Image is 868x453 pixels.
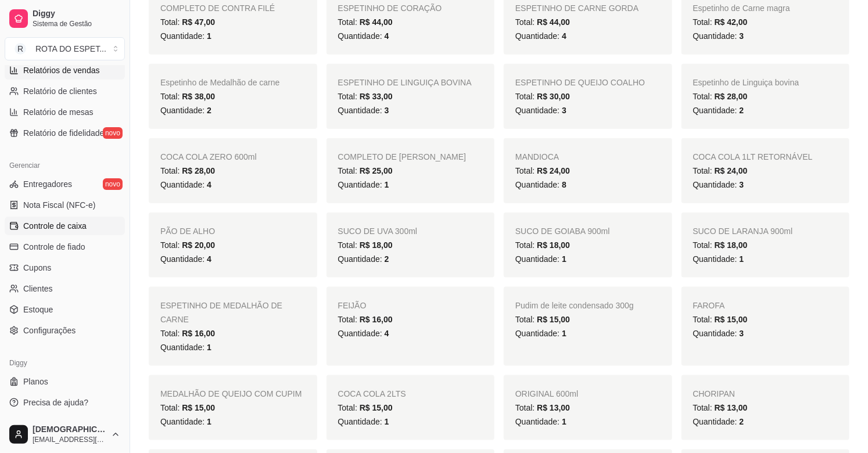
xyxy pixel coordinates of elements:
span: COCA COLA ZERO 600ml [160,152,257,161]
span: Quantidade: [515,329,566,338]
span: SUCO DE GOIABA 900ml [515,227,610,236]
span: 1 [740,254,744,264]
span: [EMAIL_ADDRESS][DOMAIN_NAME] [33,435,106,444]
span: Total: [693,17,748,27]
a: Relatório de fidelidadenovo [5,124,125,142]
span: Total: [693,315,748,324]
span: Quantidade: [338,417,389,426]
span: R [15,43,26,55]
span: Quantidade: [693,417,744,426]
a: Cupons [5,258,125,277]
span: ORIGINAL 600ml [515,389,578,398]
span: Total: [160,240,215,250]
span: R$ 30,00 [537,92,570,101]
span: Total: [160,166,215,175]
span: COMPLETO DE [PERSON_NAME] [338,152,467,161]
span: Quantidade: [515,31,566,41]
a: DiggySistema de Gestão [5,5,125,33]
span: R$ 15,00 [537,315,570,324]
span: Pudim de leite condensado 300g [515,301,634,310]
span: 2 [740,106,744,115]
span: Espetinho de Carne magra [693,3,790,13]
span: Quantidade: [693,329,744,338]
span: COMPLETO DE CONTRA FILÉ [160,3,275,13]
span: 1 [207,417,211,426]
span: Nota Fiscal (NFC-e) [23,199,95,211]
span: 4 [207,180,211,189]
span: Relatório de mesas [23,106,94,118]
div: ROTA DO ESPET ... [35,43,106,55]
span: Planos [23,376,48,387]
span: Total: [515,403,570,412]
span: Quantidade: [693,180,744,189]
span: R$ 18,00 [715,240,748,250]
span: R$ 44,00 [360,17,393,27]
span: SUCO DE UVA 300ml [338,227,418,236]
a: Controle de fiado [5,238,125,256]
span: 1 [562,254,566,264]
span: Sistema de Gestão [33,19,120,28]
div: Diggy [5,354,125,372]
span: Total: [338,240,393,250]
button: [DEMOGRAPHIC_DATA][EMAIL_ADDRESS][DOMAIN_NAME] [5,420,125,448]
span: R$ 42,00 [715,17,748,27]
span: Total: [693,92,748,101]
span: MANDIOCA [515,152,559,161]
span: Diggy [33,9,120,19]
span: Controle de fiado [23,241,85,253]
a: Relatório de mesas [5,103,125,121]
span: Controle de caixa [23,220,87,232]
span: Total: [693,240,748,250]
span: Total: [693,403,748,412]
span: R$ 13,00 [537,403,570,412]
span: 3 [740,329,744,338]
span: 3 [562,106,566,115]
span: R$ 18,00 [360,240,393,250]
span: 1 [562,329,566,338]
span: Quantidade: [693,254,744,264]
span: R$ 33,00 [360,92,393,101]
span: Total: [160,17,215,27]
span: Quantidade: [160,106,211,115]
a: Controle de caixa [5,217,125,235]
span: 2 [740,417,744,426]
span: 2 [207,106,211,115]
span: Entregadores [23,178,72,190]
span: R$ 15,00 [360,403,393,412]
span: Quantidade: [160,417,211,426]
span: Total: [515,17,570,27]
span: Relatório de clientes [23,85,97,97]
a: Estoque [5,300,125,319]
span: Quantidade: [338,329,389,338]
span: CHORIPAN [693,389,736,398]
span: 4 [385,31,389,41]
span: R$ 16,00 [182,329,215,338]
span: Total: [160,92,215,101]
a: Relatórios de vendas [5,61,125,80]
span: R$ 13,00 [715,403,748,412]
a: Clientes [5,279,125,298]
span: Total: [160,403,215,412]
span: Total: [693,166,748,175]
span: Quantidade: [338,106,389,115]
span: 2 [385,254,389,264]
span: Quantidade: [515,106,566,115]
span: R$ 18,00 [537,240,570,250]
span: Total: [515,92,570,101]
span: COCA COLA 1LT RETORNÁVEL [693,152,813,161]
span: COCA COLA 2LTS [338,389,406,398]
span: [DEMOGRAPHIC_DATA] [33,425,106,435]
span: 1 [385,417,389,426]
a: Nota Fiscal (NFC-e) [5,196,125,214]
a: Entregadoresnovo [5,175,125,193]
span: R$ 15,00 [715,315,748,324]
span: Quantidade: [160,31,211,41]
span: Quantidade: [338,180,389,189]
span: Quantidade: [160,343,211,352]
span: R$ 38,00 [182,92,215,101]
span: Quantidade: [338,31,389,41]
span: Total: [338,315,393,324]
span: 1 [207,343,211,352]
span: Quantidade: [338,254,389,264]
span: Quantidade: [515,180,566,189]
